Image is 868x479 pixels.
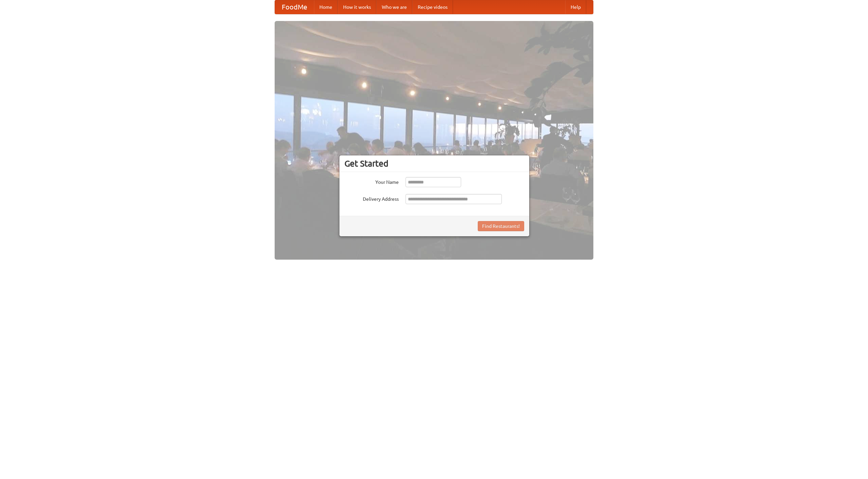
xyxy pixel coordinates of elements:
a: Recipe videos [412,0,453,14]
a: Who we are [376,0,412,14]
label: Delivery Address [344,194,399,202]
h3: Get Started [344,158,524,169]
a: How it works [338,0,376,14]
a: FoodMe [275,0,314,14]
a: Help [565,0,586,14]
a: Home [314,0,338,14]
label: Your Name [344,177,399,186]
button: Find Restaurants! [478,221,524,231]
